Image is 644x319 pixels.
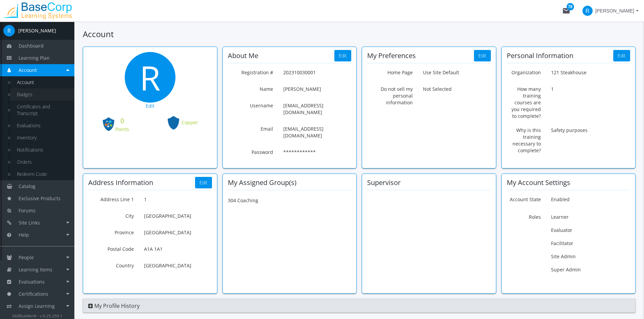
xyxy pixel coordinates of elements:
p: 1 [551,83,630,95]
section: My Assigned Group(s) [228,179,352,214]
span: Learner [551,214,569,220]
h2: My Account Settings [507,179,570,186]
section: Address Information [88,179,212,271]
div: 0 [115,116,129,126]
button: Edit [613,50,630,61]
span: R [582,6,593,16]
span: Account [19,67,37,73]
span: Evaluations [19,278,45,285]
p: A1A 1A1 [144,243,212,255]
label: Account State [502,194,546,203]
mat-icon: mail [562,7,570,15]
button: Edit [195,177,212,188]
p: [GEOGRAPHIC_DATA] [144,260,212,271]
span: People [19,254,34,261]
label: Roles [502,210,546,220]
span: Certifications [19,291,48,297]
label: Organization [502,67,546,76]
label: Password [223,147,279,156]
span: My Profile History [94,302,140,310]
section: Personal Information [507,52,630,154]
a: My Tier [167,119,180,126]
a: Certificates and Transcript [10,101,74,119]
p: Use Site Default [423,67,491,78]
span: Dashboard [19,43,44,49]
span: Help [19,232,29,238]
label: How many training courses are you required to complete? [502,83,546,119]
label: Country [83,260,139,269]
a: Inventory [10,132,74,144]
span: Facilitator [551,240,573,246]
span: Catalog [19,183,35,189]
a: Badges [10,88,74,101]
a: My Points [102,117,115,131]
label: Name [223,83,279,92]
span: Copper [182,119,198,126]
section: My Account Settings [507,179,630,283]
p: Not Selected [423,83,491,95]
span: Site Links [19,219,40,226]
p: [EMAIL_ADDRESS][DOMAIN_NAME] [283,100,351,118]
span: Postal Code [108,246,134,252]
label: Home Page [362,67,418,76]
p: 202310030001 [283,67,351,78]
p: Enabled [551,194,630,205]
button: Edit [474,50,491,61]
a: My Profile History [88,302,630,309]
p: Safety purposes [551,125,630,136]
label: Email [223,123,279,132]
span: R [3,25,15,36]
h2: My Preferences [367,52,416,59]
a: Evaluations [10,119,74,132]
h2: Address Information [88,179,153,186]
h2: About Me [228,52,258,59]
div: [PERSON_NAME] [18,27,56,34]
section: Supervisor [367,179,491,201]
h2: Supervisor [367,179,401,186]
a: Orders [10,156,74,168]
a: Notifications [10,144,74,156]
span: Learning Items [19,266,52,273]
section: About Me [228,52,352,158]
span: Site Admin [551,253,576,260]
label: Username [223,100,279,109]
label: Registration # [223,67,279,76]
div: Points [115,126,129,133]
span: R [125,52,175,103]
p: 121 Steakhouse [551,67,630,78]
p: 1 [144,194,212,205]
label: Address Line 1 [83,194,139,203]
span: Learning Plan [19,55,50,61]
h1: Account [83,28,636,40]
label: City [83,210,139,219]
span: Super Admin [551,266,581,273]
span: Assign Learning [19,303,55,309]
button: Edit [88,101,212,111]
span: Evaluator [551,227,572,233]
button: Edit [334,50,351,61]
p: [EMAIL_ADDRESS][DOMAIN_NAME] [283,123,351,141]
p: [PERSON_NAME] [283,83,351,95]
span: Exclusive Products [19,195,61,202]
label: Do not sell my personal information [362,83,418,106]
a: Account [10,76,74,88]
span: [PERSON_NAME] [595,5,634,17]
li: 304 Coaching [223,194,357,207]
span: Province [115,229,134,236]
h2: My Assigned Group(s) [228,179,296,186]
small: SkillBuilder® - v.5.25.259.1 [12,313,63,318]
h2: Personal Information [507,52,573,59]
label: Why is this training necessary to complete? [502,125,546,154]
section: My Preferences [367,52,491,106]
span: Forums [19,207,35,214]
p: [GEOGRAPHIC_DATA] [144,227,212,238]
a: Redeem Code [10,168,74,180]
p: [GEOGRAPHIC_DATA] [144,210,212,222]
